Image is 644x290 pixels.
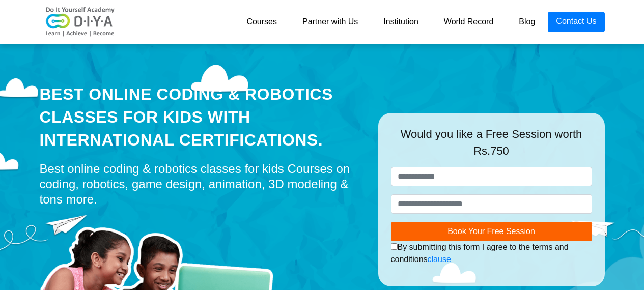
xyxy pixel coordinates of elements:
div: By submitting this form I agree to the terms and conditions [391,241,592,266]
a: World Record [431,12,507,32]
div: Best Online Coding & Robotics Classes for kids with International Certifications. [40,83,363,151]
div: Would you like a Free Session worth Rs.750 [391,126,592,167]
a: Institution [371,12,431,32]
a: Blog [506,12,548,32]
img: logo-v2.png [40,7,121,37]
a: clause [428,255,451,264]
div: Best online coding & robotics classes for kids Courses on coding, robotics, game design, animatio... [40,161,363,207]
a: Courses [234,12,290,32]
a: Partner with Us [290,12,371,32]
a: Contact Us [548,12,604,32]
button: Book Your Free Session [391,222,592,241]
span: Book Your Free Session [447,227,535,236]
